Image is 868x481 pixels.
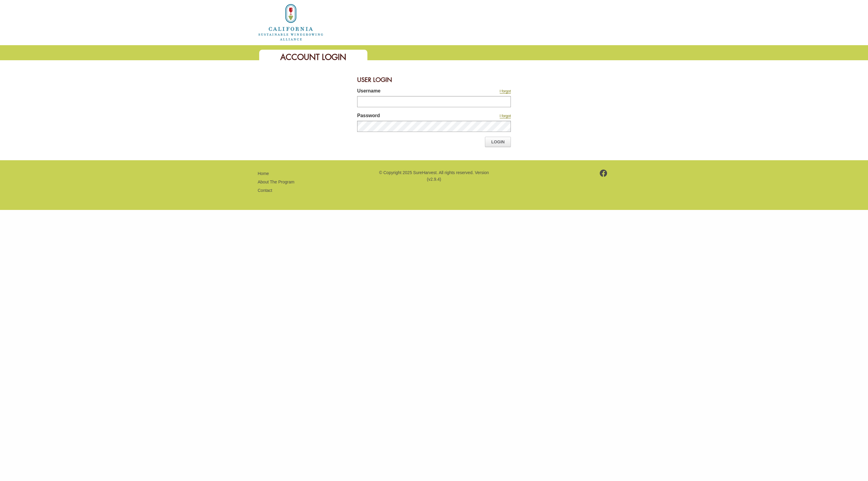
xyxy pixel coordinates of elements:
[600,170,607,177] img: footer-facebook.png
[357,112,457,121] label: Password
[258,171,269,176] a: Home
[258,180,294,184] a: About The Program
[485,137,511,147] a: Login
[258,3,324,42] img: logo_cswa2x.png
[258,19,324,24] a: Home
[500,89,511,94] a: I forgot
[258,188,272,193] a: Contact
[378,169,490,183] p: © Copyright 2025 SureHarvest. All rights reserved. Version (v2.9.4)
[357,87,457,96] label: Username
[357,72,511,87] div: User Login
[500,114,511,118] a: I forgot
[280,52,346,62] span: Account Login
